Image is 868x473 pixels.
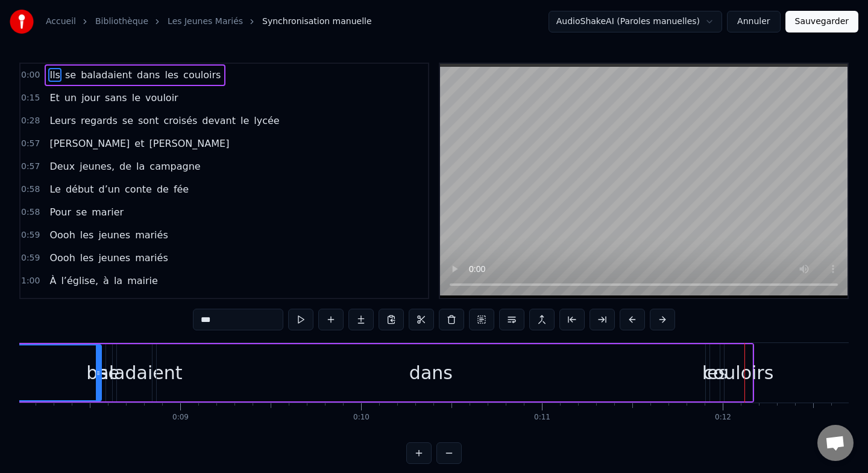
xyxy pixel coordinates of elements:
[144,91,180,105] span: vouloir
[98,182,122,196] span: d’un
[48,182,61,196] span: Le
[817,425,854,461] a: Ouvrir le chat
[21,69,40,81] span: 0:00
[702,359,728,386] div: les
[148,137,230,150] span: [PERSON_NAME]
[48,228,76,242] span: Oooh
[703,359,773,386] div: couloirs
[134,251,169,265] span: mariés
[80,68,133,82] span: baladaient
[48,91,60,105] span: Et
[135,159,146,173] span: la
[409,359,453,386] div: dans
[79,228,95,242] span: les
[253,114,280,128] span: lycée
[785,11,858,32] button: Sauvegarder
[46,16,76,28] a: Accueil
[48,137,131,150] span: [PERSON_NAME]
[172,413,189,422] div: 0:09
[21,92,40,104] span: 0:15
[163,68,180,82] span: les
[90,205,125,219] span: marier
[104,91,128,105] span: sans
[102,274,110,288] span: à
[97,228,131,242] span: jeunes
[21,161,40,173] span: 0:57
[715,413,731,422] div: 0:12
[75,205,88,219] span: se
[60,274,99,288] span: l’église,
[353,413,370,422] div: 0:10
[80,114,119,128] span: regards
[21,115,40,127] span: 0:28
[21,184,40,196] span: 0:58
[201,114,237,128] span: devant
[48,251,76,265] span: Oooh
[21,275,40,287] span: 1:00
[10,10,34,34] img: youka
[88,297,171,311] span: [PERSON_NAME]
[21,206,40,218] span: 0:58
[168,16,243,28] a: Les Jeunes Mariés
[48,274,57,288] span: À
[95,16,148,28] a: Bibliothèque
[182,68,222,82] span: couloirs
[21,229,40,241] span: 0:59
[190,297,198,311] span: à
[80,91,101,105] span: jour
[113,274,124,288] span: la
[48,114,77,128] span: Leurs
[727,11,780,32] button: Annuler
[534,413,550,422] div: 0:11
[78,159,116,173] span: jeunes,
[156,182,170,196] span: de
[201,297,240,311] span: Chagny
[48,297,57,311] span: A
[121,114,134,128] span: se
[126,274,159,288] span: mairie
[173,297,187,311] span: ou
[163,114,199,128] span: croisés
[48,159,76,173] span: Deux
[21,138,40,150] span: 0:57
[239,114,250,128] span: le
[64,182,95,196] span: début
[48,68,61,82] span: Ils
[124,182,153,196] span: conte
[133,137,145,150] span: et
[262,16,372,28] span: Synchronisation manuelle
[64,68,77,82] span: se
[136,68,161,82] span: dans
[46,16,372,28] nav: breadcrumb
[86,359,182,386] div: baladaient
[148,159,201,173] span: campagne
[137,114,160,128] span: sont
[172,182,190,196] span: fée
[131,91,142,105] span: le
[118,159,133,173] span: de
[63,91,78,105] span: un
[79,251,95,265] span: les
[21,252,40,264] span: 0:59
[48,205,72,219] span: Pour
[97,251,131,265] span: jeunes
[134,228,169,242] span: mariés
[60,297,86,311] span: saint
